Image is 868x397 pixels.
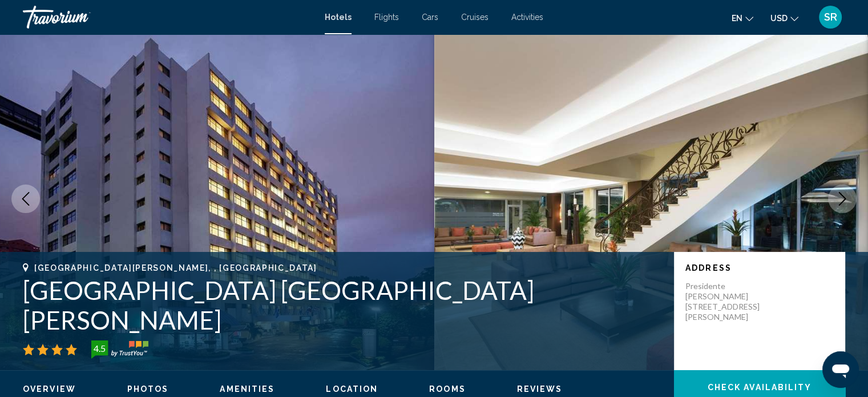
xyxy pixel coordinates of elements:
button: Reviews [517,384,563,394]
div: 4.5 [88,342,111,355]
a: Cars [422,13,438,22]
p: Address [685,263,834,272]
span: Check Availability [708,383,812,392]
button: Change language [732,10,753,26]
button: Previous image [11,185,40,213]
button: Change currency [770,10,798,26]
span: Overview [23,384,76,394]
button: Next image [828,185,857,213]
h1: [GEOGRAPHIC_DATA] [GEOGRAPHIC_DATA][PERSON_NAME] [23,275,663,335]
button: User Menu [815,5,845,29]
span: Photos [127,384,169,394]
p: Presidente [PERSON_NAME] [STREET_ADDRESS][PERSON_NAME] [685,281,777,322]
a: Flights [374,13,399,22]
a: Activities [511,13,543,22]
button: Rooms [429,384,466,394]
span: Reviews [517,384,563,394]
span: SR [824,11,837,23]
a: Hotels [325,13,352,22]
span: Rooms [429,384,466,394]
span: USD [770,14,788,23]
span: [GEOGRAPHIC_DATA][PERSON_NAME], , [GEOGRAPHIC_DATA] [34,263,317,272]
span: Location [326,384,378,394]
button: Overview [23,384,76,394]
a: Travorium [23,6,313,29]
img: trustyou-badge-hor.svg [91,340,148,359]
button: Amenities [220,384,274,394]
a: Cruises [461,13,488,22]
button: Photos [127,384,169,394]
iframe: Кнопка запуска окна обмена сообщениями [822,351,859,388]
span: en [732,14,742,23]
button: Location [326,384,378,394]
span: Amenities [220,384,274,394]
